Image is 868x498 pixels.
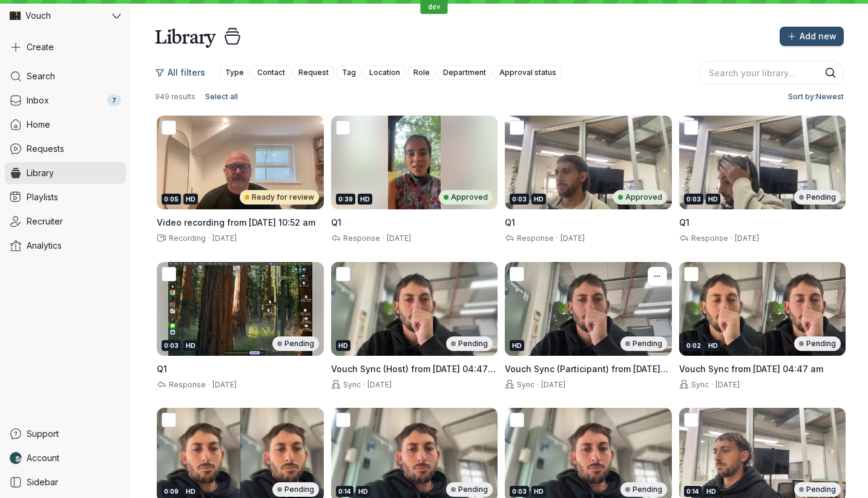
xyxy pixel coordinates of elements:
span: Approval status [499,67,556,79]
span: Video recording from [DATE] 10:52 am [157,217,315,228]
button: Request [293,65,334,80]
span: · [709,380,715,390]
span: Account [27,452,59,464]
button: Create [5,36,126,58]
h3: Video recording from 4 September 2025 at 10:52 am [157,217,324,229]
div: HD [358,194,372,205]
h1: Library [155,24,215,48]
span: [DATE] [212,234,237,243]
div: HD [706,340,720,351]
div: Approved [613,190,667,205]
div: Approved [439,190,493,205]
button: Approval status [494,65,562,80]
a: Inbox7 [5,90,126,111]
span: Q1 [505,217,515,228]
input: Search your library... [699,61,844,85]
a: Recruiter [5,211,126,232]
a: Search [5,65,126,87]
div: HD [336,340,350,351]
div: Pending [794,336,841,351]
h3: Vouch Sync (Participant) from 8 August 2025 at 04:47 am [505,363,672,375]
span: · [728,234,735,243]
button: Role [408,65,435,80]
button: Select all [200,90,243,104]
span: Sync [515,380,534,389]
span: Contact [257,67,285,79]
span: Support [27,428,59,440]
button: Sort by:Newest [783,90,844,104]
div: 0:39 [336,194,355,205]
div: Pending [446,482,493,497]
a: Library [5,162,126,184]
span: [DATE] [715,380,740,389]
span: Location [369,67,400,79]
div: 0:14 [684,486,702,497]
img: Nathan Weinstock avatar [10,452,22,464]
span: Vouch [25,10,51,22]
div: HD [510,340,524,351]
span: Vouch Sync from [DATE] 04:47 am [679,364,823,374]
span: Department [443,67,486,79]
span: · [361,380,367,390]
span: [DATE] [212,380,237,389]
button: Type [220,65,249,80]
div: Pending [272,482,319,497]
span: Sync [689,380,709,389]
div: 0:05 [162,194,181,205]
span: Vouch Sync (Host) from [DATE] 04:47 am [331,364,496,386]
span: Response [166,380,206,389]
div: HD [706,194,720,205]
span: Role [413,67,430,79]
div: Pending [620,482,667,497]
span: Playlists [27,191,58,203]
span: · [206,234,212,243]
div: 0:09 [162,486,181,497]
a: Analytics [5,235,126,257]
button: Tag [337,65,361,80]
span: Request [298,67,329,79]
span: Response [515,234,554,243]
span: [DATE] [541,380,565,389]
a: Nathan Weinstock avatarAccount [5,447,126,469]
span: All filters [168,67,205,79]
span: · [380,234,387,243]
span: [DATE] [387,234,411,243]
div: Vouch [5,5,110,27]
span: Response [689,234,728,243]
button: Department [438,65,492,80]
div: 0:03 [684,194,703,205]
a: Home [5,114,126,136]
div: HD [183,340,198,351]
div: HD [183,486,198,497]
span: Requests [27,143,64,155]
span: Create [27,41,54,53]
button: Add new [780,27,844,46]
a: Requests [5,138,126,160]
img: Vouch avatar [10,10,21,21]
span: Home [27,119,50,131]
div: 0:03 [510,486,529,497]
span: Analytics [27,240,62,252]
div: HD [704,486,718,497]
span: · [554,234,561,243]
span: [DATE] [735,234,759,243]
span: · [206,380,212,390]
div: 0:14 [336,486,353,497]
div: 7 [107,94,121,106]
span: Select all [205,91,238,103]
span: Q1 [157,364,167,374]
span: Q1 [331,217,341,228]
button: Vouch avatarVouch [5,5,126,27]
button: More actions [648,267,667,286]
div: 0:02 [684,340,703,351]
button: Contact [252,65,291,80]
div: Pending [794,190,841,205]
span: Add new [800,30,837,42]
div: Pending [794,482,841,497]
span: Inbox [27,94,49,106]
span: Response [341,234,380,243]
button: Location [364,65,406,80]
span: Search [27,70,55,82]
span: Recording [166,234,206,243]
div: Ready for review [240,190,319,205]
